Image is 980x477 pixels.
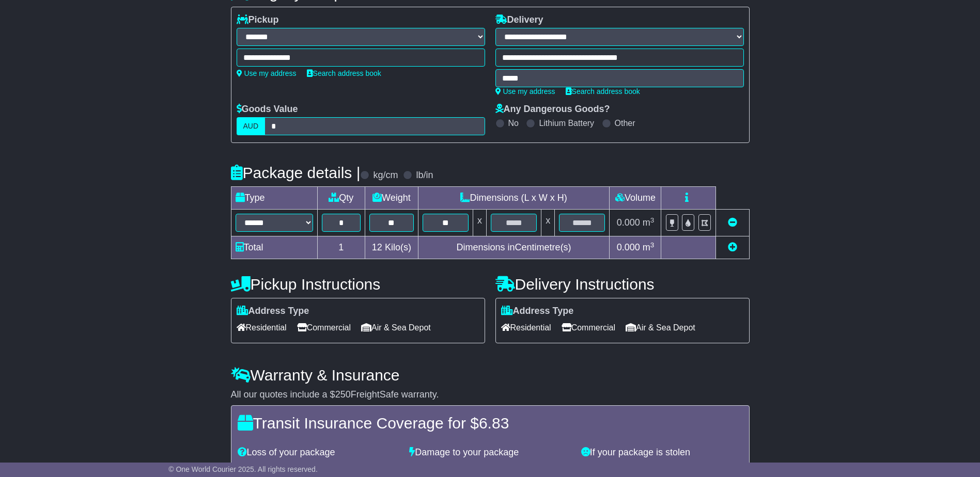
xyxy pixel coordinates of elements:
[237,117,266,135] label: AUD
[231,236,317,259] td: Total
[416,170,433,181] label: lb/in
[237,306,309,317] label: Address Type
[372,242,382,252] span: 12
[541,210,555,236] td: x
[231,367,750,384] h4: Warranty & Insurance
[297,320,351,336] span: Commercial
[562,320,615,336] span: Commercial
[168,465,318,473] span: © One World Courier 2025. All rights reserved.
[501,306,574,317] label: Address Type
[501,320,551,336] span: Residential
[650,216,655,224] sup: 3
[231,164,361,181] h4: Package details |
[610,187,661,210] td: Volume
[643,217,655,228] span: m
[495,276,750,293] h4: Delivery Instructions
[231,389,750,401] div: All our quotes include a $ FreightSafe warranty.
[615,118,635,128] label: Other
[576,447,748,458] div: If your package is stolen
[626,320,695,336] span: Air & Sea Depot
[231,276,485,293] h4: Pickup Instructions
[237,320,287,336] span: Residential
[495,14,543,26] label: Delivery
[365,187,418,210] td: Weight
[418,187,610,210] td: Dimensions (L x W x H)
[728,242,737,252] a: Add new item
[508,118,519,128] label: No
[617,242,640,252] span: 0.000
[566,87,640,96] a: Search address book
[373,170,398,181] label: kg/cm
[479,415,509,432] span: 6.83
[643,242,655,252] span: m
[495,104,610,115] label: Any Dangerous Goods?
[365,236,418,259] td: Kilo(s)
[361,320,431,336] span: Air & Sea Depot
[617,217,640,228] span: 0.000
[728,217,737,228] a: Remove this item
[232,447,405,458] div: Loss of your package
[495,87,555,96] a: Use my address
[650,241,655,249] sup: 3
[231,187,317,210] td: Type
[473,210,486,236] td: x
[539,118,594,128] label: Lithium Battery
[237,104,298,115] label: Goods Value
[237,14,279,26] label: Pickup
[418,236,610,259] td: Dimensions in Centimetre(s)
[307,69,381,77] a: Search address book
[404,447,576,458] div: Damage to your package
[317,187,365,210] td: Qty
[237,69,297,77] a: Use my address
[238,415,743,432] h4: Transit Insurance Coverage for $
[317,236,365,259] td: 1
[335,389,351,400] span: 250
